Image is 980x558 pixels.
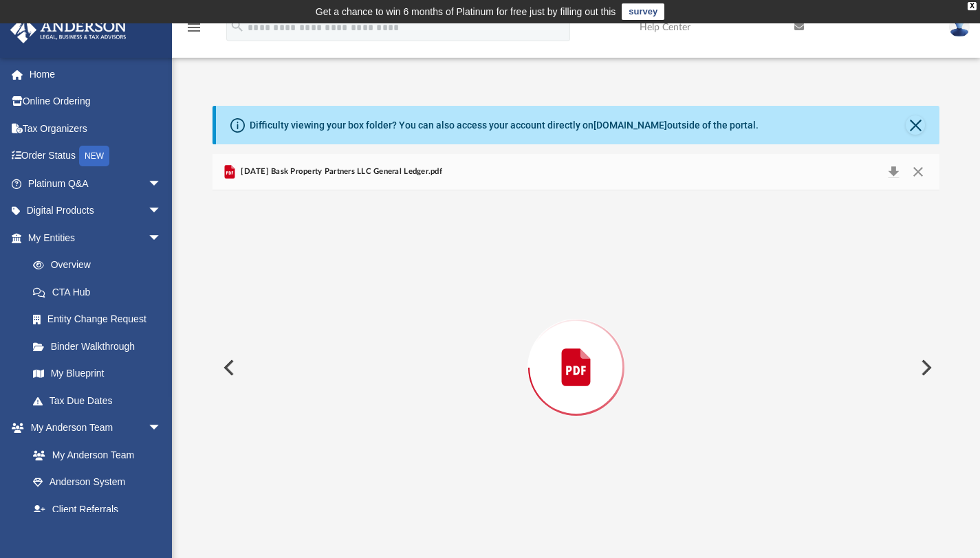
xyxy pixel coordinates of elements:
a: [DOMAIN_NAME] [594,120,667,131]
button: Close [906,162,930,181]
div: close [968,2,977,10]
img: Anderson Advisors Platinum Portal [6,16,131,43]
a: Tax Organizers [10,115,182,142]
a: Online Ordering [10,88,182,115]
span: arrow_drop_down [148,224,175,252]
span: arrow_drop_down [148,197,175,225]
a: Binder Walkthrough [19,333,182,360]
i: menu [186,19,202,36]
a: survey [622,3,664,20]
img: User Pic [949,17,970,37]
a: My Anderson Team [19,441,168,469]
a: Tax Due Dates [19,387,182,414]
a: Order StatusNEW [10,142,182,170]
a: Digital Productsarrow_drop_down [10,197,182,225]
a: Overview [19,252,182,279]
div: NEW [79,146,109,166]
div: Get a chance to win 6 months of Platinum for free just by filling out this [316,3,616,20]
span: arrow_drop_down [148,170,175,198]
a: My Blueprint [19,360,175,388]
span: arrow_drop_down [148,414,175,443]
div: Preview [213,154,940,545]
i: search [230,19,245,34]
a: menu [186,26,202,36]
a: Client Referrals [19,495,175,523]
button: Download [881,162,906,181]
a: Home [10,60,182,88]
a: Platinum Q&Aarrow_drop_down [10,170,182,197]
button: Close [906,115,925,135]
a: Anderson System [19,469,175,496]
button: Previous File [213,348,243,387]
a: CTA Hub [19,278,182,306]
div: Difficulty viewing your box folder? You can also access your account directly on outside of the p... [250,118,759,133]
a: My Anderson Teamarrow_drop_down [10,414,175,442]
a: Entity Change Request [19,306,182,333]
a: My Entitiesarrow_drop_down [10,224,182,252]
button: Next File [910,348,940,387]
span: [DATE] Bask Property Partners LLC General Ledger.pdf [238,166,442,178]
